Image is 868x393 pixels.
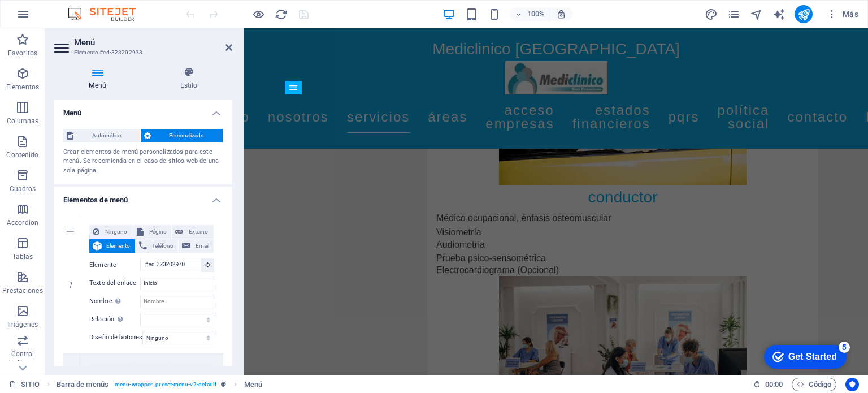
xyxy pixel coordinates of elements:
[62,280,79,290] em: 1
[57,378,108,391] span: Haz clic para seleccionar y doble clic para editar
[54,100,232,120] h4: Menú
[113,378,216,391] span: . menu-wrapper .preset-menu-v2-default
[89,363,133,377] button: Ninguno
[63,129,140,142] button: Automático
[7,218,38,227] p: Accordion
[244,378,262,391] span: Haz clic para seleccionar y doble clic para editar
[750,8,763,21] i: Navegador
[74,47,210,58] h3: Elemento #ed-323202973
[845,378,859,391] button: Usercentrics
[145,67,232,90] h4: Estilo
[6,150,38,159] p: Contenido
[275,8,288,21] i: Volver a cargar página
[141,129,223,142] button: Personalizado
[147,225,168,239] span: Página
[705,8,718,21] i: Diseño (Ctrl+Alt+Y)
[57,378,262,391] nav: breadcrumb
[140,295,214,308] input: Nombre
[188,12,436,29] span: Mediclinico [GEOGRAPHIC_DATA]
[150,239,175,253] span: Teléfono
[172,225,214,239] button: Externo
[103,225,129,239] span: Ninguno
[179,239,214,253] button: Email
[89,225,133,239] button: Ninguno
[772,8,785,21] i: AI Writer
[65,7,150,21] img: Editor Logo
[795,5,813,23] button: publish
[140,277,214,290] input: Texto del enlace...
[84,2,95,14] div: 5
[7,320,38,329] p: Imágenes
[765,378,783,391] span: 00 00
[772,7,785,21] button: text_generator
[826,8,858,20] span: Más
[63,148,223,176] div: Crear elementos de menú personalizados para este menú. Se recomienda en el caso de sitios web de ...
[2,286,42,295] p: Prestaciones
[797,378,831,391] span: Código
[74,37,232,47] h2: Menú
[147,363,168,377] span: Página
[6,83,39,92] p: Elementos
[9,6,92,29] div: Get Started 5 items remaining, 0% complete
[54,67,145,90] h4: Menú
[274,7,288,21] button: reload
[186,225,210,239] span: Externo
[194,239,210,253] span: Email
[133,225,172,239] button: Página
[140,258,199,271] input: Ningún elemento seleccionado
[773,380,775,388] span: :
[221,381,226,387] i: Este elemento es un preajuste personalizable
[89,295,140,308] label: Nombre
[749,7,763,21] button: navigator
[797,8,810,21] i: Publicar
[89,258,140,272] label: Elemento
[251,7,265,21] button: Haz clic para salir del modo de previsualización y seguir editando
[510,7,550,21] button: 100%
[727,7,740,21] button: pages
[9,378,40,391] a: Haz clic para cancelar la selección y doble clic para abrir páginas
[154,129,220,142] span: Personalizado
[527,7,545,21] h6: 100%
[792,378,836,391] button: Código
[704,7,718,21] button: design
[89,239,135,253] button: Elemento
[89,277,140,290] label: Texto del enlace
[12,252,33,261] p: Tablas
[727,8,740,21] i: Páginas (Ctrl+Alt+S)
[822,5,863,23] button: Más
[33,12,82,23] div: Get Started
[136,239,179,253] button: Teléfono
[89,313,140,326] label: Relación
[105,239,132,253] span: Elemento
[10,184,36,193] p: Cuadros
[556,9,566,19] i: Al redimensionar, ajustar el nivel de zoom automáticamente para ajustarse al dispositivo elegido.
[103,363,129,377] span: Ninguno
[133,363,172,377] button: Página
[753,378,783,391] h6: Tiempo de la sesión
[89,331,142,344] label: Diseño de botones
[77,129,137,142] span: Automático
[54,187,232,207] h4: Elementos de menú
[8,49,37,58] p: Favoritos
[7,116,39,126] p: Columnas
[186,363,210,377] span: Externo
[172,363,214,377] button: Externo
